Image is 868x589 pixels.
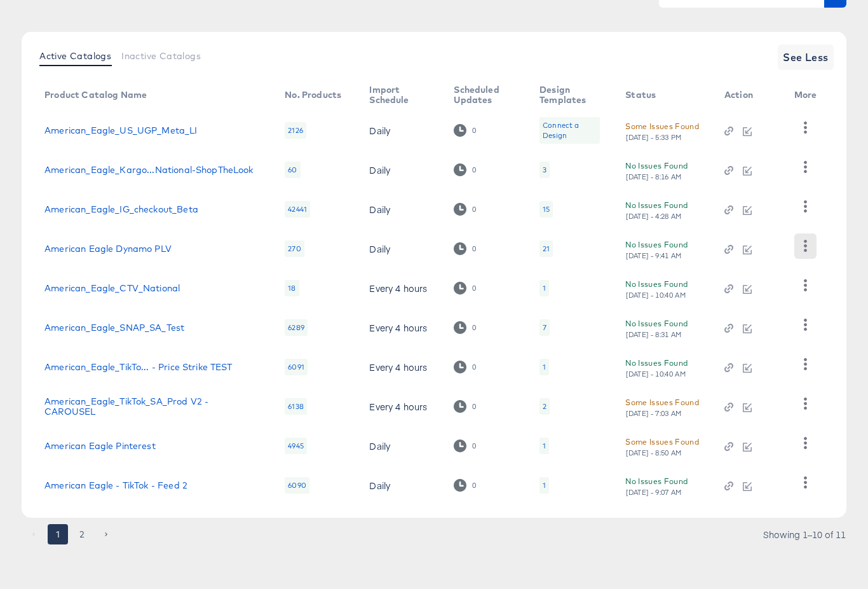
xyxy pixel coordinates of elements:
[543,283,546,293] div: 1
[543,322,546,333] div: 7
[625,448,682,457] div: [DATE] - 8:50 AM
[285,319,308,336] div: 6289
[285,122,306,139] div: 2126
[543,204,550,214] div: 15
[625,409,682,418] div: [DATE] - 7:03 AM
[454,203,476,215] div: 0
[22,524,118,544] nav: pagination navigation
[454,85,514,105] div: Scheduled Updates
[539,240,553,257] div: 21
[44,362,232,372] a: American_Eagle_TikTo... - Price Strike TEST
[285,280,299,296] div: 18
[539,280,549,296] div: 1
[471,165,477,174] div: 0
[543,441,546,451] div: 1
[543,244,550,254] div: 21
[359,466,444,505] td: Daily
[784,80,832,111] th: More
[285,438,307,454] div: 4945
[285,240,304,257] div: 270
[285,201,310,218] div: 42441
[543,165,546,175] div: 3
[359,190,444,229] td: Daily
[539,438,549,454] div: 1
[778,45,834,70] button: See Less
[539,477,549,494] div: 1
[539,319,550,336] div: 7
[48,524,68,544] button: page 1
[359,308,444,347] td: Every 4 hours
[44,90,147,100] div: Product Catalog Name
[454,479,476,491] div: 0
[625,435,699,457] button: Some Issues Found[DATE] - 8:50 AM
[285,162,300,178] div: 60
[625,120,699,142] button: Some Issues Found[DATE] - 5:33 PM
[285,477,309,494] div: 6090
[44,244,172,254] a: American Eagle Dynamo PLV
[471,205,477,214] div: 0
[285,359,308,375] div: 6091
[121,51,201,61] span: Inactive Catalogs
[471,363,477,371] div: 0
[454,163,476,176] div: 0
[539,162,550,178] div: 3
[359,150,444,190] td: Daily
[44,396,259,417] a: American_Eagle_TikTok_SA_Prod V2 - CAROUSEL
[359,268,444,308] td: Every 4 hours
[39,51,111,61] span: Active Catalogs
[44,165,253,175] a: American_Eagle_Kargo...National-ShopTheLook
[543,401,546,412] div: 2
[454,440,476,452] div: 0
[763,530,846,539] div: Showing 1–10 of 11
[359,111,444,150] td: Daily
[471,402,477,411] div: 0
[471,126,477,135] div: 0
[44,125,197,135] a: American_Eagle_US_UGP_Meta_LI
[625,396,699,418] button: Some Issues Found[DATE] - 7:03 AM
[72,524,92,544] button: Go to page 2
[454,124,476,136] div: 0
[539,85,600,105] div: Design Templates
[454,361,476,373] div: 0
[359,387,444,426] td: Every 4 hours
[96,524,116,544] button: Go to next page
[543,120,597,141] div: Connect a Design
[44,283,180,293] a: American_Eagle_CTV_National
[471,323,477,332] div: 0
[471,441,477,450] div: 0
[625,120,699,133] div: Some Issues Found
[625,396,699,409] div: Some Issues Found
[44,204,198,214] a: American_Eagle_IG_checkout_Beta
[714,80,783,111] th: Action
[359,426,444,466] td: Daily
[539,359,549,375] div: 1
[454,282,476,294] div: 0
[359,229,444,268] td: Daily
[539,201,553,218] div: 15
[369,85,428,105] div: Import Schedule
[471,284,477,293] div: 0
[471,244,477,253] div: 0
[285,90,341,100] div: No. Products
[615,80,714,111] th: Status
[539,398,550,415] div: 2
[285,398,307,415] div: 6138
[625,435,699,448] div: Some Issues Found
[625,133,682,142] div: [DATE] - 5:33 PM
[359,347,444,387] td: Every 4 hours
[543,480,546,490] div: 1
[454,321,476,333] div: 0
[543,362,546,372] div: 1
[454,400,476,412] div: 0
[44,480,187,490] a: American Eagle - TikTok - Feed 2
[783,48,829,66] span: See Less
[454,242,476,254] div: 0
[471,481,477,490] div: 0
[539,117,600,144] div: Connect a Design
[44,441,156,451] a: American Eagle Pinterest
[44,322,184,333] a: American_Eagle_SNAP_SA_Test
